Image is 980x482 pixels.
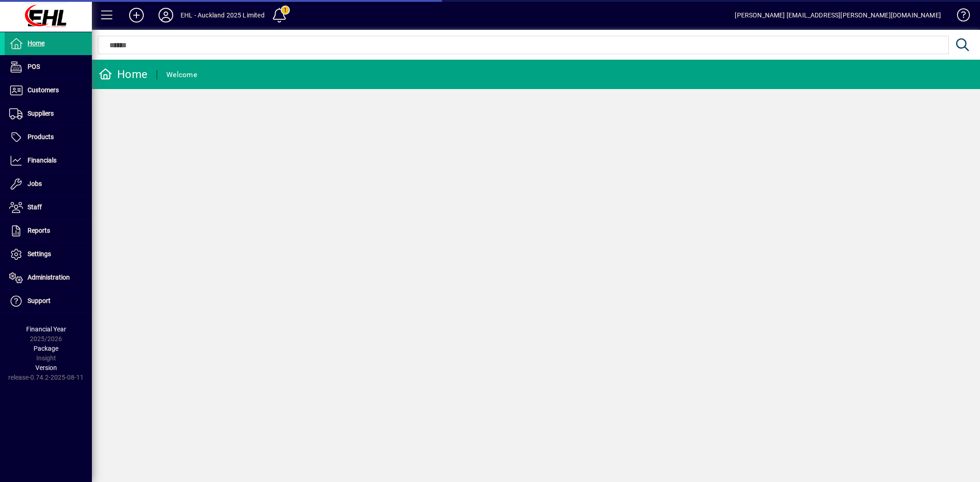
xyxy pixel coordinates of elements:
a: Reports [5,219,92,242]
span: Support [28,297,51,304]
div: [PERSON_NAME] [EMAIL_ADDRESS][PERSON_NAME][DOMAIN_NAME] [735,8,941,22]
span: Settings [28,250,51,258]
span: Products [28,133,54,140]
div: Home [99,67,147,82]
span: Staff [28,203,42,211]
a: Staff [5,196,92,219]
button: Profile [151,7,181,23]
span: Financial Year [26,325,66,333]
a: Administration [5,266,92,289]
span: Jobs [28,180,42,187]
span: Administration [28,274,70,281]
div: EHL - Auckland 2025 Limited [181,8,265,22]
a: Knowledge Base [950,2,969,32]
a: Support [5,290,92,313]
span: Customers [28,86,59,94]
a: Suppliers [5,102,92,125]
a: Customers [5,79,92,102]
a: Jobs [5,173,92,196]
span: Reports [28,227,50,234]
span: Home [28,39,45,47]
a: Settings [5,243,92,266]
span: POS [28,63,40,70]
span: Package [34,345,58,352]
a: POS [5,56,92,78]
div: Welcome [166,67,197,82]
span: Version [35,364,57,371]
a: Financials [5,149,92,172]
button: Add [122,7,151,23]
span: Financials [28,157,57,164]
a: Products [5,126,92,149]
span: Suppliers [28,110,54,117]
